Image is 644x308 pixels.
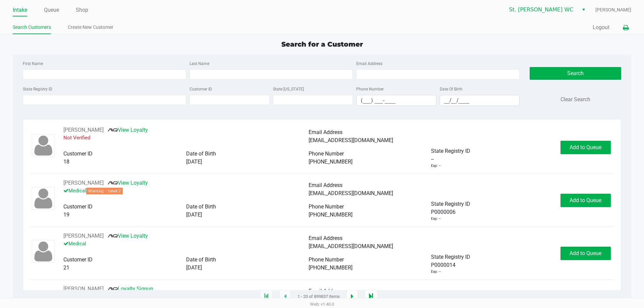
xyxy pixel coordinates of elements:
span: [EMAIL_ADDRESS][DOMAIN_NAME] [309,243,393,249]
span: State Registry ID [431,148,470,154]
button: See customer info [63,179,104,187]
span: Phone Number [309,256,344,263]
span: Phone Number [309,150,344,157]
label: Email Address [356,61,382,67]
span: Date of Birth [186,256,216,263]
span: 21 [63,264,69,271]
a: Queue [44,5,59,15]
div: Exp: -- [431,163,441,169]
span: Phone Number [309,203,344,210]
a: Shop [76,5,88,15]
a: Create New Customer [68,23,113,32]
span: -- [431,155,434,163]
span: [PHONE_NUMBER] [309,159,353,165]
span: Email Address [309,182,342,188]
a: Search Customers [13,23,51,32]
button: Clear Search [560,96,590,104]
span: 18 [63,159,69,165]
kendo-maskedtextbox: Format: MM/DD/YYYY [440,95,520,106]
span: Date of Birth [186,150,216,157]
label: Phone Number [356,86,384,92]
div: Exp: -- [431,216,441,222]
span: State Registry ID [431,201,470,207]
span: Customer ID [63,203,93,210]
label: State [US_STATE] [273,86,304,92]
span: [DATE] [186,264,202,271]
a: View Loyalty [108,233,148,239]
span: P0000006 [431,208,455,216]
button: Add to Queue [560,247,611,260]
span: Email Address [309,129,342,135]
button: See customer info [63,126,104,134]
span: State Registry ID [431,254,470,260]
span: [PERSON_NAME] [595,6,631,13]
a: Intake [13,5,27,15]
p: Not Verified [63,134,309,142]
span: [DATE] [186,211,202,218]
button: Search [530,67,621,80]
app-submit-button: Next [346,290,358,303]
button: See customer info [63,232,104,240]
button: Logout [593,23,609,32]
p: Medical [63,187,309,195]
app-submit-button: Previous [279,290,291,303]
span: Warning – Level 2 [86,188,123,194]
span: Web: v1.40.0 [310,302,334,307]
span: Email Address [309,288,342,294]
app-submit-button: Move to last page [365,290,377,303]
label: Customer ID [190,86,212,92]
button: Add to Queue [560,141,611,154]
span: Add to Queue [570,197,601,203]
span: 19 [63,211,69,218]
span: Email Address [309,235,342,241]
span: Customer ID [63,150,93,157]
label: State Registry ID [23,86,52,92]
span: 1 - 20 of 899837 items [298,293,340,300]
app-submit-button: Move to first page [260,290,273,303]
div: Exp: -- [431,269,441,275]
span: St. [PERSON_NAME] WC [509,6,575,14]
button: Select [579,4,588,16]
input: Format: (999) 999-9999 [357,95,436,106]
a: Loyalty Signup [108,286,153,292]
span: [PHONE_NUMBER] [309,264,353,271]
span: P0000014 [431,261,455,269]
span: Customer ID [63,256,93,263]
label: First Name [23,61,43,67]
span: [EMAIL_ADDRESS][DOMAIN_NAME] [309,190,393,196]
a: View Loyalty [108,127,148,133]
span: Add to Queue [570,250,601,256]
a: View Loyalty [108,180,148,186]
input: Format: MM/DD/YYYY [440,95,520,106]
span: [PHONE_NUMBER] [309,211,353,218]
span: Search for a Customer [281,40,363,48]
label: Date Of Birth [440,86,463,92]
span: Date of Birth [186,203,216,210]
p: Medical [63,240,309,248]
label: Last Name [190,61,209,67]
span: [EMAIL_ADDRESS][DOMAIN_NAME] [309,137,393,143]
span: Add to Queue [570,144,601,150]
button: Add to Queue [560,194,611,207]
span: [DATE] [186,159,202,165]
button: See customer info [63,285,104,293]
kendo-maskedtextbox: Format: (999) 999-9999 [356,95,436,106]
